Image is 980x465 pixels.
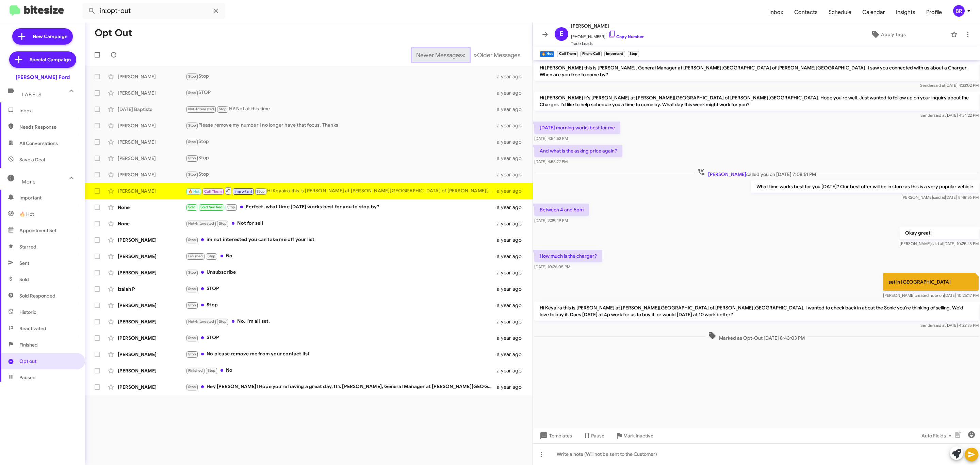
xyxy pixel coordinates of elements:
span: Important [234,189,252,194]
span: [DATE] 4:55:22 PM [534,159,568,164]
div: STOP [186,285,496,293]
span: Stop [208,254,216,258]
div: Stop [186,73,496,80]
div: Please remove my number I no longer have that focus. Thanks [186,122,496,129]
span: said at [933,195,945,200]
span: Stop [208,368,216,373]
span: Finished [19,341,38,348]
div: [PERSON_NAME] [118,367,186,374]
span: Stop [188,385,196,389]
span: Templates [538,430,572,442]
div: Hi Keyaira this is [PERSON_NAME] at [PERSON_NAME][GEOGRAPHIC_DATA] of [PERSON_NAME][GEOGRAPHIC_DA... [186,187,496,195]
span: Stop [188,336,196,340]
span: Sent [19,260,29,267]
div: a year ago [496,269,527,276]
h1: Opt Out [95,28,132,38]
span: Auto Fields [921,430,954,442]
a: Contacts [789,2,823,22]
div: No please remove me from your contact list [186,350,496,358]
span: Sender [DATE] 4:33:02 PM [920,83,979,88]
span: Stop [188,140,196,144]
p: Hi [PERSON_NAME] this is [PERSON_NAME], General Manager at [PERSON_NAME][GEOGRAPHIC_DATA] of [PER... [534,62,979,81]
button: Mark Inactive [610,430,659,442]
span: created note on [915,293,944,298]
div: [PERSON_NAME] [118,171,186,178]
span: New Campaign [33,33,67,40]
span: Inbox [19,107,77,114]
span: Special Campaign [30,56,71,63]
span: [PERSON_NAME] [708,171,746,177]
div: No [186,367,496,374]
span: More [22,179,36,185]
button: BR [947,5,973,17]
div: Stop [186,138,496,146]
span: Important [19,194,77,201]
button: Apply Tags [829,28,947,41]
span: Inbox [764,2,789,22]
span: Finished [188,368,203,373]
span: Stop [257,189,265,194]
div: Izaiah P [118,286,186,292]
span: Pause [591,430,604,442]
small: Call Them [557,51,577,57]
a: Insights [891,2,921,22]
div: [PERSON_NAME] [118,253,186,260]
a: Profile [921,2,947,22]
span: Stop [188,156,196,160]
p: What time works best for you [DATE]? Our best offer will be in store as this is a very popular ve... [751,180,979,193]
span: Save a Deal [19,156,45,163]
span: Stop [188,303,196,307]
div: Hey [PERSON_NAME]! Hope you're having a great day. It's [PERSON_NAME], General Manager at [PERSON... [186,383,496,391]
button: Auto Fields [916,430,960,442]
span: Stop [188,172,196,177]
a: Schedule [823,2,857,22]
div: STOP [186,334,496,342]
span: Trade Leads [571,40,644,47]
p: And what is the asking price again? [534,145,622,157]
button: Pause [577,430,610,442]
div: [PERSON_NAME] [118,73,186,80]
input: Search [82,3,225,19]
p: [DATE] morning works best for me [534,122,620,134]
div: a year ago [496,367,527,374]
a: New Campaign [12,28,73,45]
div: None [118,204,186,211]
div: a year ago [496,286,527,292]
span: [PERSON_NAME] [571,22,644,30]
div: [PERSON_NAME] [118,335,186,341]
div: a year ago [496,155,527,162]
span: [PERSON_NAME] [DATE] 8:48:36 PM [901,195,979,200]
div: [PERSON_NAME] [118,237,186,243]
div: [PERSON_NAME] [118,269,186,276]
span: Stop [188,270,196,275]
div: [PERSON_NAME] [118,318,186,325]
span: said at [931,241,943,246]
div: No. I'm all set. [186,318,496,325]
span: Stop [219,319,227,324]
span: [PHONE_NUMBER] [571,30,644,40]
small: Phone Call [581,51,602,57]
span: Needs Response [19,124,77,130]
span: Sold [19,276,29,283]
button: Previous [412,48,470,62]
span: Mark Inactive [623,430,653,442]
div: Stop [186,171,496,178]
div: a year ago [496,73,527,80]
span: « [462,51,465,59]
div: [PERSON_NAME] [118,351,186,358]
span: Sold Responded [19,292,55,299]
div: a year ago [496,253,527,260]
span: Stop [188,352,196,356]
span: Stop [219,221,227,226]
div: [DATE] Baptiste [118,106,186,113]
div: [PERSON_NAME] [118,302,186,309]
span: Not-Interested [188,319,214,324]
span: Finished [188,254,203,258]
div: a year ago [496,237,527,243]
div: a year ago [496,220,527,227]
span: Not-Interested [188,221,214,226]
a: Special Campaign [9,51,76,68]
